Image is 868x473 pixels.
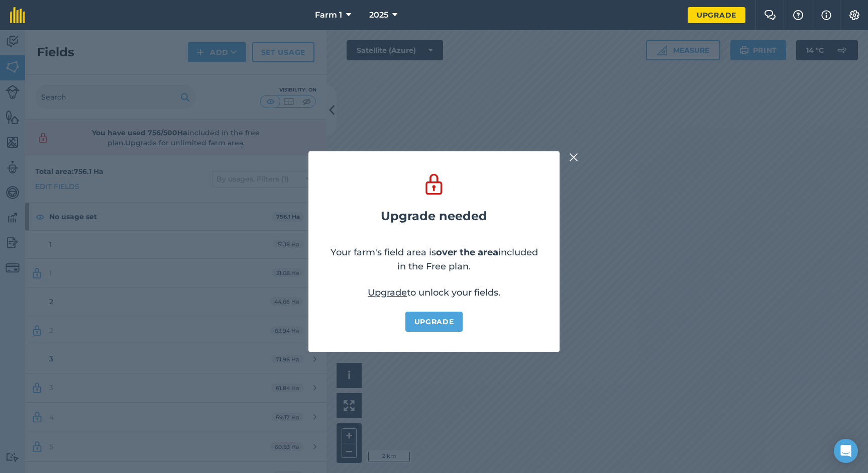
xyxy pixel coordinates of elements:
[405,312,463,332] a: Upgrade
[10,7,25,23] img: fieldmargin Logo
[436,247,498,258] strong: over the area
[315,9,342,21] span: Farm 1
[369,9,388,21] span: 2025
[569,151,578,163] img: svg+xml;base64,PHN2ZyB4bWxucz0iaHR0cDovL3d3dy53My5vcmcvMjAwMC9zdmciIHdpZHRoPSIyMiIgaGVpZ2h0PSIzMC...
[381,209,487,223] h2: Upgrade needed
[764,10,776,20] img: Two speech bubbles overlapping with the left bubble in the forefront
[368,287,407,298] a: Upgrade
[688,7,745,23] a: Upgrade
[834,439,858,463] div: Open Intercom Messenger
[848,10,860,20] img: A cog icon
[329,245,539,273] p: Your farm's field area is included in the Free plan.
[368,286,500,300] p: to unlock your fields.
[821,9,831,21] img: svg+xml;base64,PHN2ZyB4bWxucz0iaHR0cDovL3d3dy53My5vcmcvMjAwMC9zdmciIHdpZHRoPSIxNyIgaGVpZ2h0PSIxNy...
[792,10,804,20] img: A question mark icon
